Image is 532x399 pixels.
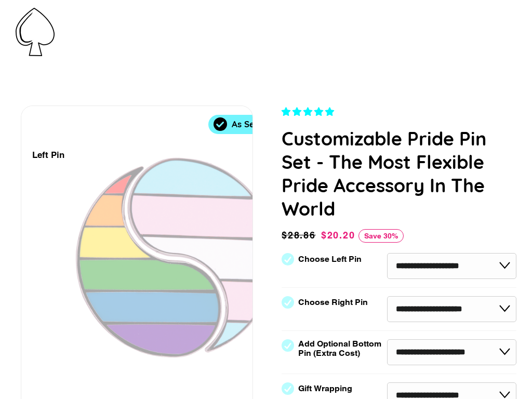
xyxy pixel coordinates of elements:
label: Choose Left Pin [298,255,362,264]
label: Gift Wrapping [298,384,352,393]
span: 4.83 stars [282,107,337,117]
h1: Customizable Pride Pin Set - The Most Flexible Pride Accessory In The World [282,127,516,220]
span: $28.86 [282,228,318,243]
img: Pin-Ace [16,8,55,56]
span: $20.20 [321,230,355,241]
label: Choose Right Pin [298,298,368,307]
span: Save 30% [358,229,404,243]
label: Add Optional Bottom Pin (Extra Cost) [298,339,385,358]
